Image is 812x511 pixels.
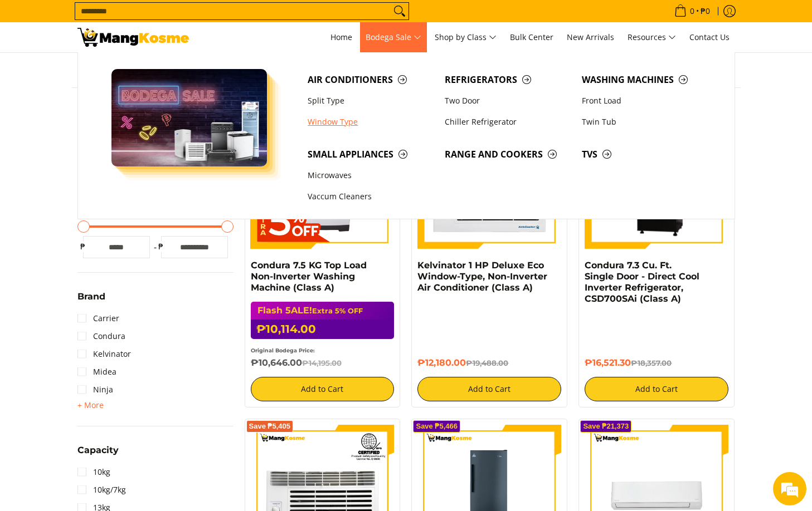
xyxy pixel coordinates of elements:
a: New Arrivals [561,22,620,52]
a: Shop by Class [429,22,502,52]
button: Add to Cart [417,377,561,401]
span: Bodega Sale [366,31,421,45]
a: Range and Cookers [439,144,576,165]
span: Brand [77,292,105,301]
a: Chiller Refrigerator [439,111,576,132]
span: Capacity [77,446,119,455]
del: ₱18,357.00 [631,358,672,367]
span: We're online! [65,140,154,253]
a: Twin Tub [576,111,713,132]
div: Chat with us now [58,62,187,77]
span: Air Conditioners [308,73,434,87]
a: Front Load [576,90,713,111]
button: Add to Cart [585,377,728,401]
a: 10kg/7kg [77,481,126,499]
a: Kelvinator 1 HP Deluxe Eco Window-Type, Non-Inverter Air Conditioner (Class A) [417,260,547,293]
h6: ₱12,180.00 [417,357,561,368]
span: Contact Us [689,32,730,42]
button: Add to Cart [251,377,395,401]
span: TVs [582,148,708,161]
span: ₱ [155,241,167,252]
a: Microwaves [302,165,439,186]
span: Small Appliances [308,148,434,161]
a: Bodega Sale [360,22,427,52]
textarea: Type your message and hit 'Enter' [6,304,212,343]
a: Refrigerators [439,69,576,90]
a: Home [325,22,358,52]
a: Resources [622,22,682,52]
span: 0 [688,7,696,15]
span: • [671,5,713,17]
a: 10kg [77,463,110,481]
span: Range and Cookers [445,148,571,161]
summary: Open [77,446,119,463]
a: Small Appliances [302,144,439,165]
a: Condura 7.5 KG Top Load Non-Inverter Washing Machine (Class A) [251,260,367,293]
nav: Main Menu [200,22,735,52]
a: Kelvinator [77,345,131,363]
del: ₱14,195.00 [302,358,342,367]
h6: ₱10,646.00 [251,357,395,368]
small: Original Bodega Price: [251,347,315,353]
h6: ₱16,521.30 [585,357,728,368]
img: Bodega Sale [111,69,268,166]
span: Save ₱5,405 [249,423,291,430]
a: Bulk Center [504,22,559,52]
summary: Open [77,399,104,412]
span: Save ₱21,373 [583,423,629,430]
a: Contact Us [684,22,735,52]
span: Shop by Class [435,31,497,45]
img: Class A | Mang Kosme [77,28,189,47]
span: Save ₱5,466 [416,423,458,430]
span: + More [77,401,104,410]
a: Midea [77,363,116,381]
a: Carrier [77,309,119,327]
a: Condura [77,327,125,345]
summary: Open [77,292,105,309]
span: Resources [628,31,676,45]
del: ₱19,488.00 [466,358,508,367]
span: Washing Machines [582,73,708,87]
div: Minimize live chat window [183,6,210,32]
span: Home [330,32,352,42]
a: Vaccum Cleaners [302,186,439,208]
a: Two Door [439,90,576,111]
span: ₱ [77,241,89,252]
a: Window Type [302,111,439,132]
span: Bulk Center [510,32,553,42]
a: Ninja [77,381,113,399]
a: Washing Machines [576,69,713,90]
a: Split Type [302,90,439,111]
a: Air Conditioners [302,69,439,90]
span: Refrigerators [445,73,571,87]
a: Condura 7.3 Cu. Ft. Single Door - Direct Cool Inverter Refrigerator, CSD700SAi (Class A) [585,260,699,304]
h6: ₱10,114.00 [251,320,395,339]
button: Search [391,3,409,19]
a: TVs [576,144,713,165]
span: ₱0 [699,7,712,15]
span: New Arrivals [567,32,614,42]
